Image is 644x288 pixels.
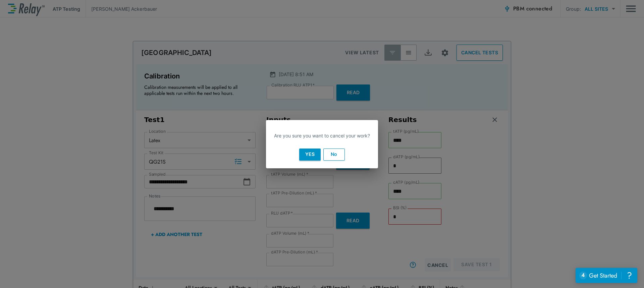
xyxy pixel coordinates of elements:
button: No [323,149,345,161]
p: Are you sure you want to cancel your work? [274,132,370,139]
button: Yes [299,149,321,161]
iframe: Resource center [576,268,637,283]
